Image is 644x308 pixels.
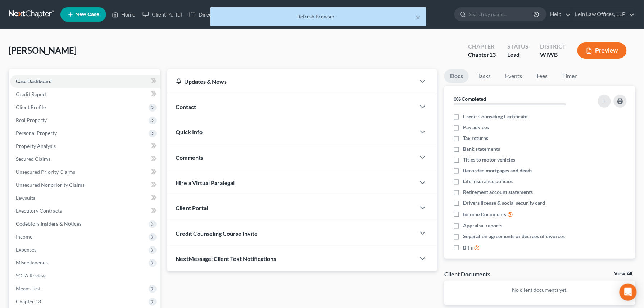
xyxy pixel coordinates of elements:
div: Status [507,42,529,51]
span: Secured Claims [16,156,50,162]
div: WIWB [540,51,566,59]
span: Executory Contracts [16,208,62,214]
span: Client Portal [176,204,208,211]
button: × [416,13,421,22]
span: Drivers license & social security card [463,199,545,207]
span: Life insurance policies [463,178,513,185]
span: Unsecured Nonpriority Claims [16,182,85,188]
span: SOFA Review [16,272,46,278]
a: Executory Contracts [10,204,160,217]
span: Personal Property [16,130,57,136]
div: Refresh Browser [216,13,421,20]
span: Chapter 13 [16,298,41,304]
a: Timer [557,69,582,83]
a: View All [614,271,632,276]
a: Secured Claims [10,153,160,166]
span: Unsecured Priority Claims [16,169,75,175]
span: Bills [463,244,473,252]
span: NextMessage: Client Text Notifications [176,255,276,262]
a: Unsecured Priority Claims [10,166,160,178]
span: [PERSON_NAME] [9,45,77,55]
span: Miscellaneous [16,259,48,266]
span: Means Test [16,285,41,291]
span: Lawsuits [16,195,35,201]
div: Open Intercom Messenger [620,284,637,301]
span: Income [16,234,32,240]
span: Credit Report [16,91,47,97]
div: District [540,42,566,51]
a: Lawsuits [10,191,160,204]
span: Expenses [16,246,36,253]
div: Client Documents [444,270,490,278]
a: Events [499,69,528,83]
span: Appraisal reports [463,222,502,229]
span: Tax returns [463,135,488,142]
span: Client Profile [16,104,46,110]
a: Property Analysis [10,140,160,153]
span: Property Analysis [16,143,56,149]
span: Separation agreements or decrees of divorces [463,233,565,240]
span: Contact [176,103,196,110]
strong: 0% Completed [454,96,486,102]
a: Fees [531,69,554,83]
span: Titles to motor vehicles [463,156,515,163]
span: 13 [489,51,496,58]
span: Quick Info [176,128,203,135]
a: Unsecured Nonpriority Claims [10,178,160,191]
div: Chapter [468,51,496,59]
span: Credit Counseling Certificate [463,113,527,120]
span: Case Dashboard [16,78,52,84]
a: Tasks [472,69,496,83]
a: Credit Report [10,88,160,101]
span: Retirement account statements [463,189,533,196]
span: Hire a Virtual Paralegal [176,179,235,186]
span: Real Property [16,117,47,123]
span: Credit Counseling Course Invite [176,230,258,237]
span: Bank statements [463,145,500,153]
a: SOFA Review [10,269,160,282]
span: Comments [176,154,204,161]
div: Chapter [468,42,496,51]
a: Case Dashboard [10,75,160,88]
div: Lead [507,51,529,59]
span: Pay advices [463,124,489,131]
div: Updates & News [176,78,407,85]
span: Codebtors Insiders & Notices [16,221,81,227]
p: No client documents yet. [450,286,630,294]
span: Income Documents [463,211,506,218]
button: Preview [577,42,627,59]
a: Docs [444,69,469,83]
span: Recorded mortgages and deeds [463,167,532,174]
